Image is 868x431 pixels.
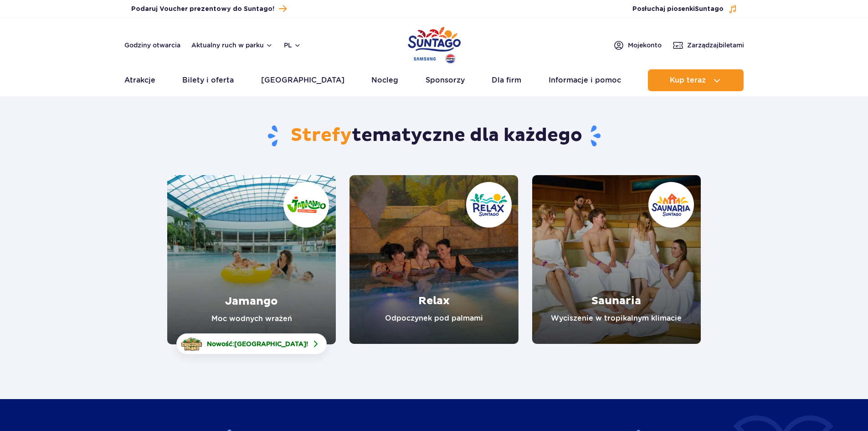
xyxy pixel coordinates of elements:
[167,124,701,148] h1: tematyczne dla każdego
[191,42,273,49] button: Aktualny ruch w parku
[131,5,274,14] span: Podaruj Voucher prezentowy do Suntago!
[131,3,287,15] a: Podaruj Voucher prezentowy do Suntago!
[349,175,518,344] a: Relax
[632,5,737,14] button: Posłuchaj piosenkiSuntago
[261,69,344,91] a: [GEOGRAPHIC_DATA]
[207,339,308,348] span: Nowość: !
[124,41,180,50] a: Godziny otwarcia
[124,69,155,91] a: Atrakcje
[670,76,706,84] span: Kup teraz
[549,69,621,91] a: Informacje i pomoc
[632,5,724,14] span: Posłuchaj piosenki
[628,41,662,50] span: Moje konto
[234,340,306,348] span: [GEOGRAPHIC_DATA]
[648,69,744,91] button: Kup teraz
[408,23,461,65] a: Park of Poland
[176,333,327,354] a: Nowość:[GEOGRAPHIC_DATA]!
[613,40,662,51] a: Mojekonto
[182,69,234,91] a: Bilety i oferta
[673,40,744,51] a: Zarządzajbiletami
[371,69,398,91] a: Nocleg
[532,175,701,344] a: Saunaria
[426,69,465,91] a: Sponsorzy
[291,124,352,147] span: Strefy
[492,69,521,91] a: Dla firm
[284,41,301,50] button: pl
[167,175,336,344] a: Jamango
[695,6,724,12] span: Suntago
[687,41,744,50] span: Zarządzaj biletami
